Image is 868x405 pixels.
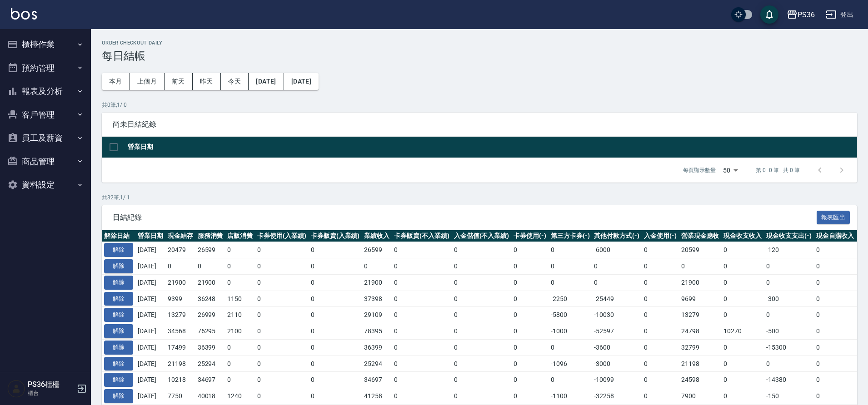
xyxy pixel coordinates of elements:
[165,372,195,388] td: 10218
[679,258,722,275] td: 0
[511,230,549,242] th: 卡券使用(-)
[165,274,195,291] td: 21900
[764,291,814,307] td: -300
[549,372,592,388] td: 0
[764,339,814,356] td: -15300
[362,388,392,405] td: 41258
[814,230,857,242] th: 現金自購收入
[135,307,165,323] td: [DATE]
[4,126,87,150] button: 員工及薪資
[392,307,452,323] td: 0
[679,230,722,242] th: 營業現金應收
[549,323,592,340] td: -1000
[592,291,642,307] td: -25449
[721,230,764,242] th: 現金收支收入
[814,242,857,258] td: 0
[225,388,255,405] td: 1240
[511,242,549,258] td: 0
[814,307,857,323] td: 0
[104,357,133,371] button: 解除
[195,307,225,323] td: 26999
[679,323,722,340] td: 24798
[642,291,679,307] td: 0
[764,242,814,258] td: -120
[764,388,814,405] td: -150
[817,212,850,221] a: 報表匯出
[135,291,165,307] td: [DATE]
[452,274,512,291] td: 0
[721,274,764,291] td: 0
[195,230,225,242] th: 服務消費
[642,274,679,291] td: 0
[362,339,392,356] td: 36399
[28,380,74,389] h5: PS36櫃檯
[309,388,362,405] td: 0
[814,372,857,388] td: 0
[642,242,679,258] td: 0
[452,388,512,405] td: 0
[549,274,592,291] td: 0
[104,276,133,290] button: 解除
[592,356,642,372] td: -3000
[452,258,512,275] td: 0
[452,291,512,307] td: 0
[255,323,309,340] td: 0
[642,230,679,242] th: 入金使用(-)
[165,73,193,90] button: 前天
[817,211,850,225] button: 報表匯出
[592,242,642,258] td: -6000
[392,356,452,372] td: 0
[225,323,255,340] td: 2100
[309,372,362,388] td: 0
[511,323,549,340] td: 0
[549,291,592,307] td: -2250
[255,230,309,242] th: 卡券使用(入業績)
[822,6,857,23] button: 登出
[165,258,195,275] td: 0
[511,258,549,275] td: 0
[195,388,225,405] td: 40018
[764,372,814,388] td: -14380
[814,291,857,307] td: 0
[104,292,133,306] button: 解除
[225,291,255,307] td: 1150
[452,230,512,242] th: 入金儲值(不入業績)
[104,259,133,273] button: 解除
[284,73,319,90] button: [DATE]
[255,258,309,275] td: 0
[679,388,722,405] td: 7900
[135,230,165,242] th: 營業日期
[764,323,814,340] td: -500
[592,258,642,275] td: 0
[125,137,857,158] th: 營業日期
[642,339,679,356] td: 0
[255,372,309,388] td: 0
[135,258,165,275] td: [DATE]
[511,356,549,372] td: 0
[721,307,764,323] td: 0
[104,373,133,387] button: 解除
[721,388,764,405] td: 0
[102,230,135,242] th: 解除日結
[102,101,857,109] p: 共 0 筆, 1 / 0
[392,230,452,242] th: 卡券販賣(不入業績)
[362,356,392,372] td: 25294
[392,291,452,307] td: 0
[549,258,592,275] td: 0
[309,258,362,275] td: 0
[721,258,764,275] td: 0
[11,8,37,20] img: Logo
[764,230,814,242] th: 現金收支支出(-)
[721,323,764,340] td: 10270
[452,307,512,323] td: 0
[195,274,225,291] td: 21900
[764,274,814,291] td: 0
[452,339,512,356] td: 0
[511,274,549,291] td: 0
[392,372,452,388] td: 0
[309,356,362,372] td: 0
[102,49,857,62] h3: 每日結帳
[225,372,255,388] td: 0
[195,372,225,388] td: 34697
[511,372,549,388] td: 0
